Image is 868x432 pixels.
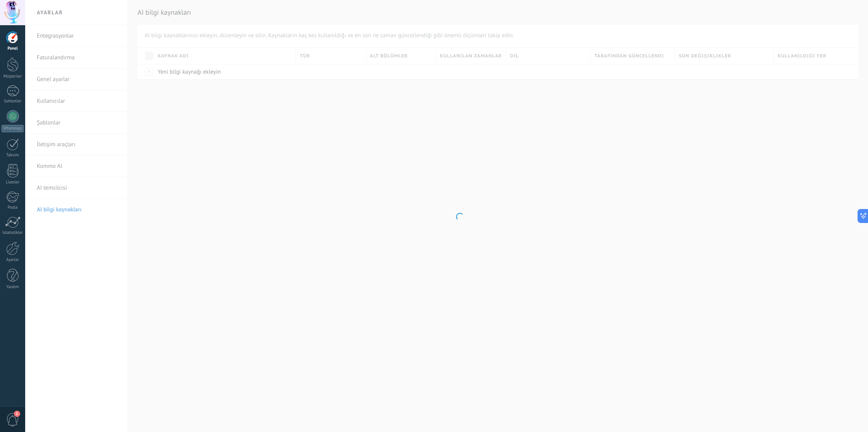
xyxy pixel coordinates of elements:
[2,180,24,185] div: Listeler
[2,125,24,132] div: WhatsApp
[2,205,24,210] div: Posta
[2,285,24,290] div: Yardım
[2,153,24,158] div: Takvim
[2,46,24,51] div: Panel
[2,99,24,104] div: Sohbetler
[14,411,20,417] span: 1
[2,74,24,79] div: Müşteriler
[2,257,24,263] div: Ayarlar
[2,230,24,235] div: İstatistikler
